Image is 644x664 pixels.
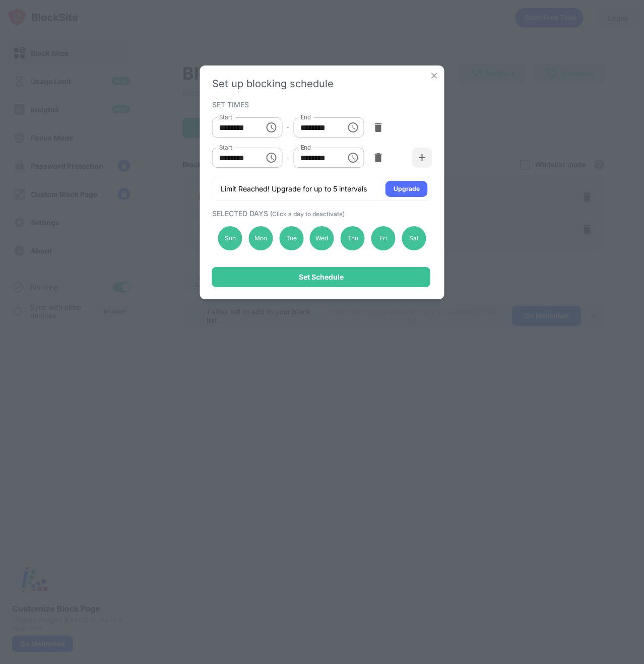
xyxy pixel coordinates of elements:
div: Limit Reached! Upgrade for up to 5 intervals [221,184,367,194]
button: Choose time, selected time is 8:00 AM [343,148,363,168]
label: Start [219,143,232,152]
div: Set Schedule [299,273,344,281]
div: SELECTED DAYS [212,209,430,218]
label: End [300,113,311,121]
span: (Click a day to deactivate) [270,210,345,218]
div: Sun [218,226,242,250]
div: - [286,152,289,163]
img: x-button.svg [429,71,439,81]
div: Mon [248,226,273,250]
div: Sat [402,226,426,250]
button: Choose time, selected time is 11:59 PM [343,117,363,138]
div: Set up blocking schedule [212,78,432,90]
div: Wed [310,226,334,250]
div: Fri [371,226,396,250]
div: Thu [341,226,365,250]
label: Start [219,113,232,121]
button: Choose time, selected time is 12:00 AM [261,148,281,168]
label: End [300,143,311,152]
div: Upgrade [394,184,420,194]
div: Tue [279,226,303,250]
div: SET TIMES [212,100,430,108]
button: Choose time, selected time is 10:30 PM [261,117,281,138]
div: - [286,122,289,133]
